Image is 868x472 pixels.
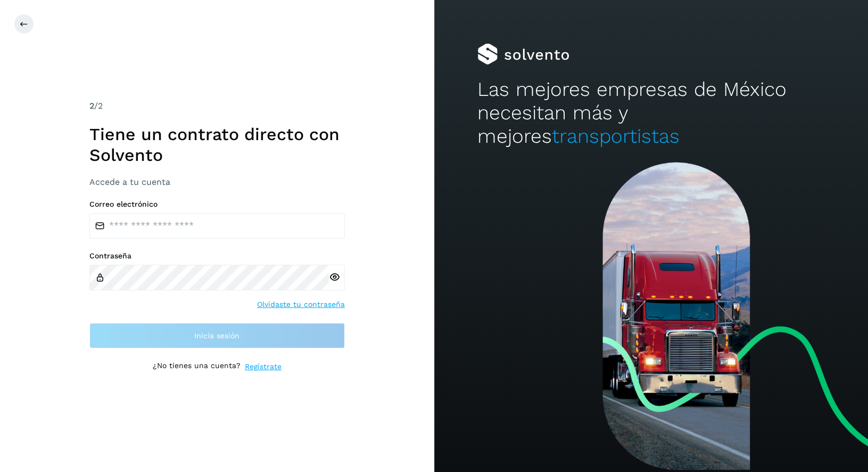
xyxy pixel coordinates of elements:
[245,361,282,372] a: Regístrate
[89,323,345,348] button: Inicia sesión
[477,78,824,149] h2: Las mejores empresas de México necesitan más y mejores
[89,177,345,187] h3: Accede a tu cuenta
[89,124,345,165] h1: Tiene un contrato directo con Solvento
[194,332,239,339] span: Inicia sesión
[89,200,345,209] label: Correo electrónico
[89,101,94,111] span: 2
[153,361,241,372] p: ¿No tienes una cuenta?
[257,299,345,310] a: Olvidaste tu contraseña
[552,125,680,148] span: transportistas
[89,100,345,112] div: /2
[89,251,345,261] label: Contraseña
